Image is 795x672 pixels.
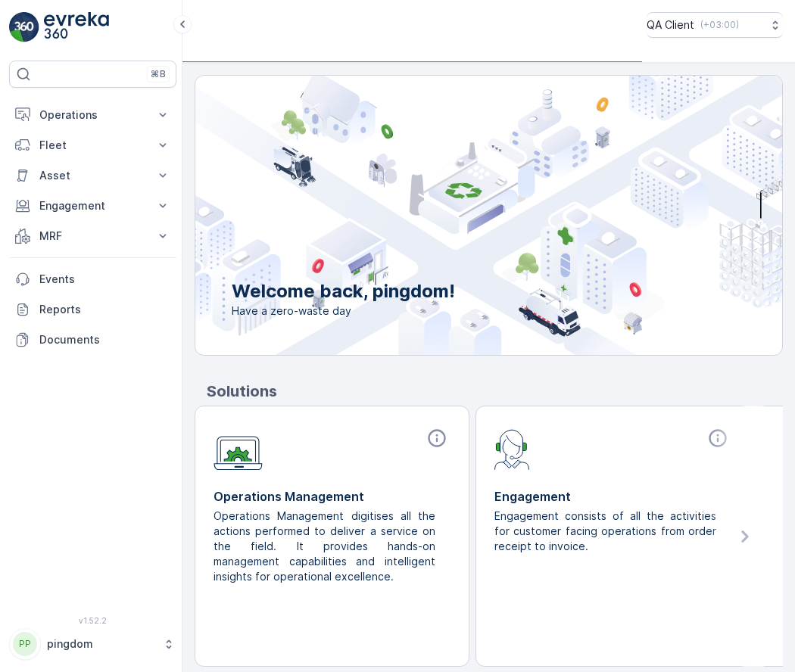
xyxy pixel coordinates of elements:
img: module-icon [494,428,530,470]
p: Operations Management [214,487,450,506]
button: QA Client(+03:00) [647,12,783,38]
p: Engagement [494,487,731,506]
p: pingdom [47,636,155,652]
p: Engagement [39,198,146,213]
a: Documents [9,325,176,355]
p: Operations Management digitises all the actions performed to deliver a service on the field. It p... [214,509,438,584]
a: Reports [9,294,176,325]
button: Fleet [9,130,176,160]
img: logo [9,12,39,42]
span: Have a zero-waste day [232,303,455,319]
img: logo_light-DOdMpM7g.png [44,12,109,42]
p: Events [39,272,170,287]
p: QA Client [647,17,694,33]
p: ( +03:00 ) [700,19,739,31]
a: Events [9,264,176,294]
button: Operations [9,100,176,130]
p: Documents [39,332,170,347]
button: Asset [9,160,176,191]
p: Welcome back, pingdom! [232,279,455,303]
button: Engagement [9,191,176,221]
button: MRF [9,221,176,251]
p: Operations [39,107,146,123]
p: Reports [39,302,170,317]
p: Fleet [39,138,146,153]
span: v 1.52.2 [9,616,176,625]
p: Engagement consists of all the activities for customer facing operations from order receipt to in... [494,509,719,554]
p: MRF [39,229,146,244]
div: PP [13,632,37,656]
button: PPpingdom [9,628,176,660]
p: ⌘B [151,68,166,80]
p: Asset [39,168,146,183]
p: Solutions [207,380,783,403]
img: module-icon [214,428,263,471]
img: city illustration [127,76,782,355]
